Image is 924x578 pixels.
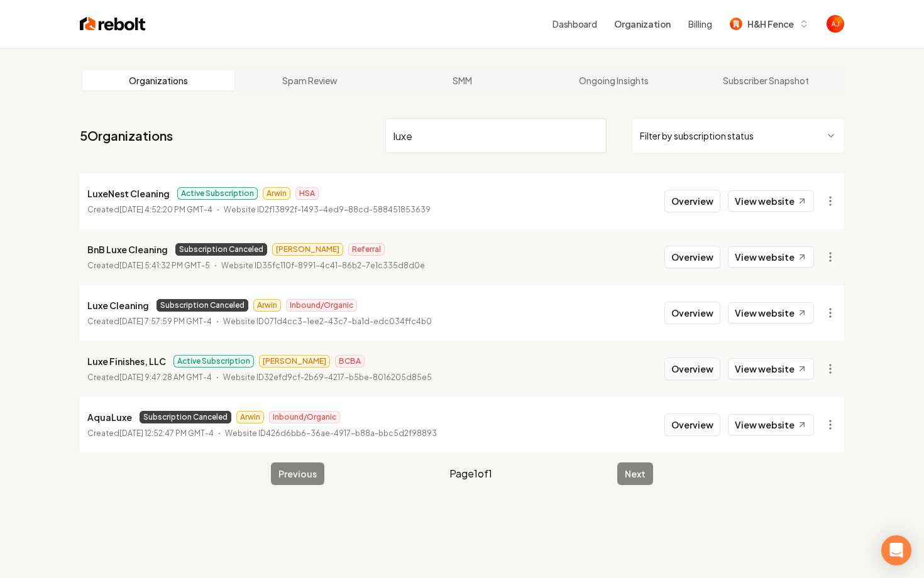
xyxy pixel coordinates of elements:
div: Open Intercom Messenger [881,535,911,565]
span: Active Subscription [173,355,254,368]
a: View website [728,190,814,212]
p: Website ID 35fc110f-8991-4c41-86b2-7e1c335d8d0e [221,259,425,272]
span: H&H Fence [747,18,794,31]
span: Subscription Canceled [157,299,248,312]
span: [PERSON_NAME] [259,355,330,368]
p: Website ID 32efd9cf-2b69-4217-b5be-8016205d85e5 [223,371,432,384]
span: BCBA [335,355,365,368]
a: View website [728,302,814,324]
span: Arwin [253,299,281,312]
img: Austin Jellison [827,15,844,33]
p: Created [87,427,214,440]
p: BnB Luxe Cleaning [87,242,168,257]
span: Inbound/Organic [269,411,340,423]
a: View website [728,358,814,379]
a: Subscriber Snapshot [690,70,842,90]
p: LuxeNest Cleaning [87,186,170,201]
span: Inbound/Organic [286,299,357,312]
p: Created [87,204,212,216]
button: Overview [664,357,720,380]
span: Arwin [236,411,264,423]
p: Luxe Cleaning [87,298,149,313]
p: Website ID 2f13892f-1493-4ed9-88cd-588451853639 [224,204,431,216]
time: [DATE] 12:52:47 PM GMT-4 [119,428,214,438]
span: [PERSON_NAME] [272,243,343,256]
time: [DATE] 7:57:59 PM GMT-4 [119,317,212,326]
button: Overview [664,246,720,268]
button: Overview [664,413,720,436]
span: Referral [348,243,385,256]
span: HSA [295,187,319,200]
p: Luxe Finishes, LLC [87,354,166,369]
a: View website [728,414,814,435]
span: Active Subscription [177,187,258,200]
span: Subscription Canceled [175,243,267,256]
button: Billing [688,18,712,30]
span: Subscription Canceled [140,411,231,423]
input: Search by name or ID [385,118,607,153]
button: Overview [664,302,720,324]
img: H&H Fence [730,18,742,30]
p: Website ID 426d6bb6-36ae-4917-b88a-bbc5d2f98893 [225,427,437,440]
span: Page 1 of 1 [449,466,492,481]
time: [DATE] 4:52:20 PM GMT-4 [119,205,212,214]
img: Rebolt Logo [80,15,146,33]
p: AquaLuxe [87,410,132,425]
a: View website [728,246,814,268]
span: Arwin [263,187,290,200]
button: Overview [664,190,720,212]
button: Open user button [827,15,844,33]
a: Organizations [82,70,234,90]
p: Created [87,315,212,328]
a: Ongoing Insights [538,70,690,90]
a: 5Organizations [80,127,173,144]
time: [DATE] 5:41:32 PM GMT-5 [119,261,210,270]
p: Website ID 071d4cc3-1ee2-43c7-ba1d-edc034ffc4b0 [223,315,432,328]
button: Organization [607,13,678,35]
a: SMM [386,70,538,90]
a: Spam Review [234,70,387,90]
time: [DATE] 9:47:28 AM GMT-4 [119,373,212,382]
p: Created [87,259,210,272]
a: Dashboard [553,18,597,30]
p: Created [87,371,212,384]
